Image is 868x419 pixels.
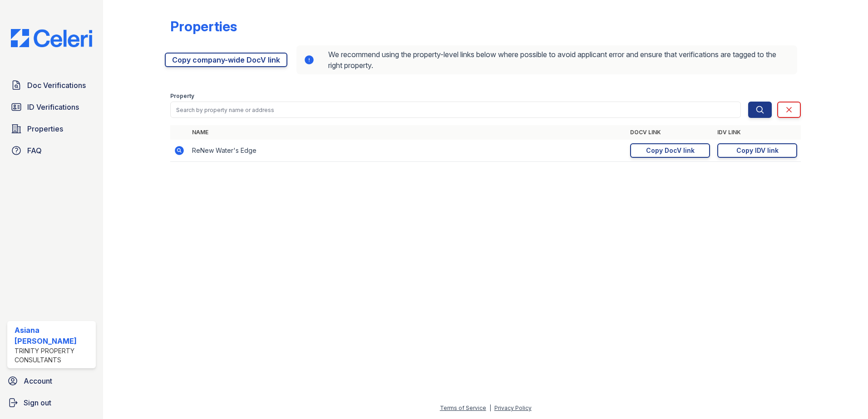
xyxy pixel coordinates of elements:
img: CE_Logo_Blue-a8612792a0a2168367f1c8372b55b34899dd931a85d93a1a3d3e32e68fde9ad4.png [4,29,99,47]
input: Search by property name or address [170,102,741,118]
div: We recommend using the property-level links below where possible to avoid applicant error and ens... [296,45,797,74]
a: Properties [7,120,96,138]
div: Properties [170,18,237,34]
label: Property [170,93,194,100]
th: Name [188,125,626,140]
span: Sign out [24,397,51,408]
th: IDV Link [714,125,801,140]
span: Doc Verifications [27,80,86,91]
div: Copy DocV link [646,146,695,155]
span: Properties [27,123,63,134]
a: Doc Verifications [7,76,96,94]
div: Copy IDV link [736,146,779,155]
span: FAQ [27,145,42,156]
span: ID Verifications [27,102,79,112]
div: | [489,404,491,411]
a: Copy DocV link [630,143,710,158]
div: Trinity Property Consultants [15,346,92,365]
a: Account [4,372,99,390]
a: Copy IDV link [717,143,797,158]
span: Account [24,375,52,386]
th: DocV Link [626,125,714,140]
a: ID Verifications [7,98,96,116]
a: FAQ [7,141,96,160]
td: ReNew Water's Edge [188,140,626,162]
a: Sign out [4,394,99,412]
a: Copy company-wide DocV link [165,53,287,67]
div: Asiana [PERSON_NAME] [15,325,92,346]
a: Terms of Service [440,404,486,411]
a: Privacy Policy [494,404,532,411]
